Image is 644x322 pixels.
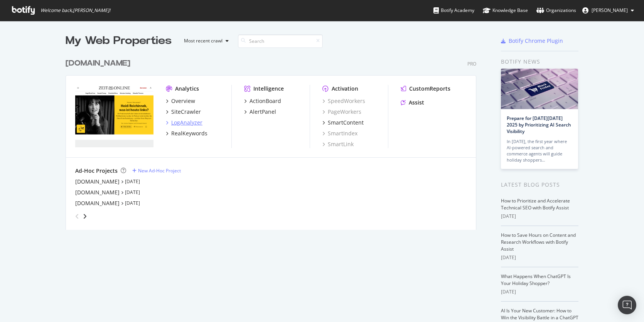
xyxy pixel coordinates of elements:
div: New Ad-Hoc Project [138,167,181,174]
div: Open Intercom Messenger [618,296,636,314]
div: angle-right [82,212,88,220]
a: SpeedWorkers [322,97,365,105]
a: SmartLink [322,140,354,148]
a: How to Save Hours on Content and Research Workflows with Botify Assist [501,232,576,252]
a: SmartIndex [322,130,357,137]
div: SiteCrawler [171,108,201,116]
input: Search [238,34,323,48]
div: Ad-Hoc Projects [75,167,118,175]
a: What Happens When ChatGPT Is Your Holiday Shopper? [501,273,571,287]
a: ActionBoard [244,97,281,105]
img: www.zeit.de [75,85,153,147]
div: Pro [467,61,476,67]
div: CustomReports [409,85,450,93]
div: Botify Academy [433,7,474,14]
div: Analytics [175,85,199,93]
div: Intelligence [253,85,284,93]
button: Most recent crawl [178,35,232,47]
div: Assist [409,99,424,106]
div: Most recent crawl [184,39,223,43]
a: How to Prioritize and Accelerate Technical SEO with Botify Assist [501,197,570,211]
div: Botify Chrome Plugin [509,37,563,45]
a: [DOMAIN_NAME] [75,189,120,196]
a: LogAnalyzer [166,119,202,126]
div: grid [66,49,482,230]
div: LogAnalyzer [171,119,202,126]
a: AlertPanel [244,108,276,116]
a: New Ad-Hoc Project [132,167,181,174]
a: [DOMAIN_NAME] [66,58,133,69]
div: angle-left [72,210,82,223]
div: Botify news [501,57,578,66]
div: Latest Blog Posts [501,180,578,189]
div: ActionBoard [250,97,281,105]
a: PageWorkers [322,108,361,116]
a: [DATE] [125,178,140,185]
a: SmartContent [322,119,364,126]
a: Botify Chrome Plugin [501,37,563,45]
div: Overview [171,97,195,105]
div: [DOMAIN_NAME] [66,58,130,69]
button: [PERSON_NAME] [576,4,640,17]
a: [DOMAIN_NAME] [75,199,120,207]
a: CustomReports [401,85,450,93]
a: [DOMAIN_NAME] [75,178,120,185]
a: Assist [401,99,424,106]
a: Prepare for [DATE][DATE] 2025 by Prioritizing AI Search Visibility [507,115,571,135]
span: Welcome back, [PERSON_NAME] ! [40,7,110,13]
a: [DATE] [125,200,140,206]
div: Knowledge Base [483,7,528,14]
img: Prepare for Black Friday 2025 by Prioritizing AI Search Visibility [501,69,578,109]
div: RealKeywords [171,130,207,137]
div: SmartContent [328,119,364,126]
div: My Web Properties [66,33,172,49]
div: [DATE] [501,254,578,261]
div: [DATE] [501,288,578,295]
a: [DATE] [125,189,140,196]
div: Activation [332,85,358,93]
div: In [DATE], the first year where AI-powered search and commerce agents will guide holiday shoppers… [507,138,572,163]
a: Overview [166,97,195,105]
a: RealKeywords [166,130,207,137]
div: AlertPanel [250,108,276,116]
a: SiteCrawler [166,108,201,116]
span: Judith Lungstraß [592,7,628,13]
div: [DATE] [501,213,578,220]
div: Organizations [536,7,576,14]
